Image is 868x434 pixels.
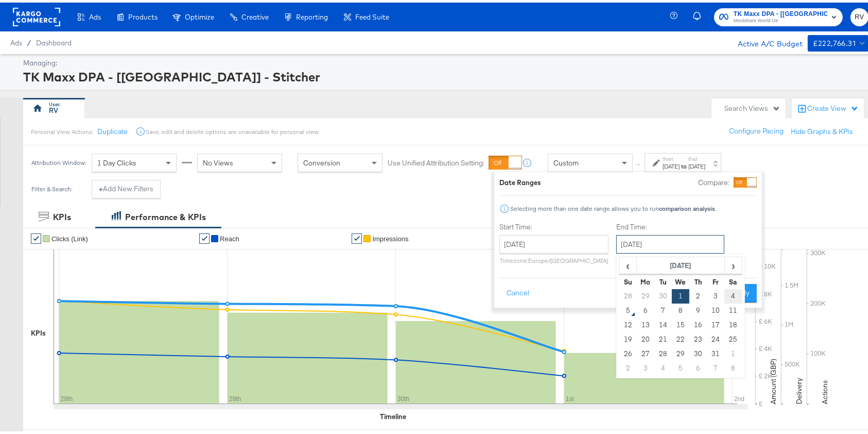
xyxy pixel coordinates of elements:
[199,231,210,241] a: ✔
[355,10,389,19] span: Feed Suite
[619,359,637,373] td: 2
[637,272,654,287] th: Mo
[791,124,853,134] button: Hide Graphs & KPIs
[688,160,705,168] div: [DATE]
[619,330,637,344] td: 19
[707,272,724,287] th: Fr
[813,35,856,47] div: £222,766.31
[616,220,728,229] label: End Time:
[303,156,340,165] span: Conversion
[855,9,864,21] span: RV
[31,231,41,241] a: ✔
[296,10,328,19] span: Reporting
[352,231,362,241] a: ✔
[146,125,319,133] div: Save, edit and delete options are unavailable for personal view.
[10,36,22,44] span: Ads
[672,315,689,330] td: 15
[654,287,672,301] td: 30
[724,272,742,287] th: Sa
[672,344,689,359] td: 29
[53,209,71,221] div: KPIs
[672,272,689,287] th: We
[654,301,672,315] td: 7
[724,301,742,315] td: 11
[680,160,688,168] strong: to
[499,220,609,229] label: Start Time:
[31,157,86,164] div: Attribution Window:
[689,330,707,344] td: 23
[672,330,689,344] td: 22
[654,315,672,330] td: 14
[23,65,866,83] div: TK Maxx DPA - [[GEOGRAPHIC_DATA]] - Stitcher
[125,209,206,221] div: Performance & KPIs
[620,255,636,271] span: ‹
[724,344,742,359] td: 1
[707,287,724,301] td: 3
[637,315,654,330] td: 13
[380,409,406,419] div: Timeline
[672,359,689,373] td: 5
[654,359,672,373] td: 4
[637,287,654,301] td: 29
[619,272,637,287] th: Su
[637,330,654,344] td: 20
[637,344,654,359] td: 27
[553,156,579,165] span: Custom
[714,6,843,24] button: TK Maxx DPA - [[GEOGRAPHIC_DATA]] - StitcherMindshare World UK
[820,377,829,402] text: Actions
[185,10,214,19] span: Optimize
[727,32,803,48] div: Active A/C Budget
[97,124,128,134] button: Duplicate
[23,56,866,65] div: Managing:
[388,156,484,165] label: Use Unified Attribution Setting:
[707,315,724,330] td: 17
[707,359,724,373] td: 7
[637,301,654,315] td: 6
[654,344,672,359] td: 28
[619,287,637,301] td: 28
[372,232,408,240] span: Impressions
[663,153,680,160] label: Start:
[499,254,609,262] p: Timezone: Europe/[GEOGRAPHIC_DATA]
[203,156,233,165] span: No Views
[689,287,707,301] td: 2
[724,315,742,330] td: 18
[51,232,88,240] span: Clicks (Link)
[654,330,672,344] td: 21
[22,36,36,44] span: /
[499,175,541,185] div: Date Ranges
[722,120,791,138] button: Configure Pacing
[689,272,707,287] th: Th
[49,103,59,113] div: RV
[128,10,158,19] span: Products
[36,36,72,44] a: Dashboard
[707,330,724,344] td: 24
[725,255,741,271] span: ›
[659,202,715,210] strong: comparison analysis
[637,359,654,373] td: 3
[654,272,672,287] th: Tu
[31,125,93,133] div: Personal View Actions:
[688,153,705,160] label: End:
[734,6,827,17] span: TK Maxx DPA - [[GEOGRAPHIC_DATA]] - Stitcher
[689,359,707,373] td: 6
[663,160,680,168] div: [DATE]
[724,287,742,301] td: 4
[769,356,778,402] text: Amount (GBP)
[499,281,536,300] button: Cancel
[672,287,689,301] td: 1
[241,10,269,19] span: Creative
[707,344,724,359] td: 31
[724,101,780,111] div: Search Views
[31,183,73,190] div: Filter & Search:
[734,14,827,23] span: Mindshare World UK
[707,301,724,315] td: 10
[689,301,707,315] td: 9
[698,175,730,185] label: Compare:
[619,315,637,330] td: 12
[689,315,707,330] td: 16
[89,10,101,19] span: Ads
[794,375,804,402] text: Delivery
[619,344,637,359] td: 26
